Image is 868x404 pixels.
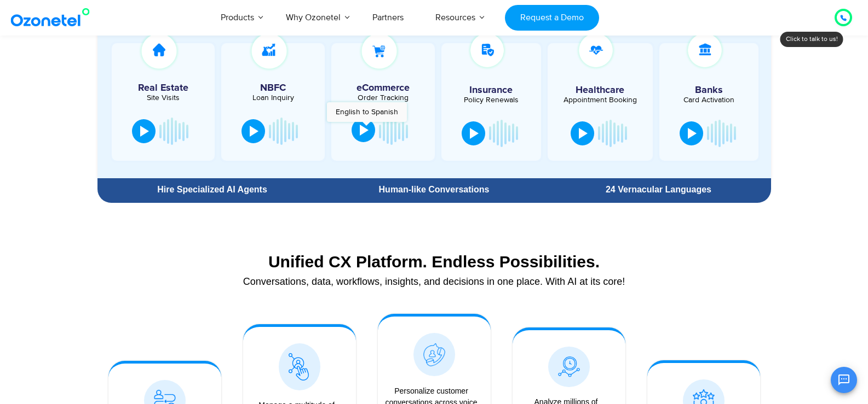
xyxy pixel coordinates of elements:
h5: Real Estate [117,83,210,93]
div: Card Activation [665,96,754,104]
div: Order Tracking [337,94,429,102]
div: Hire Specialized AI Agents [103,185,322,194]
a: Request a Demo [505,5,599,31]
div: Appointment Booking [556,96,645,104]
button: Open chat [831,367,857,393]
h5: NBFC [227,83,319,93]
h5: Healthcare [556,85,645,95]
div: 24 Vernacular Languages [551,185,765,194]
div: Conversations, data, workflows, insights, and decisions in one place. With AI at its core! [103,277,766,286]
div: Policy Renewals [447,96,536,104]
div: Loan Inquiry [227,94,319,102]
h5: Insurance [447,85,536,95]
div: Human-like Conversations [327,185,541,194]
h5: Banks [665,85,754,95]
div: Site Visits [117,94,210,102]
div: Unified CX Platform. Endless Possibilities. [103,252,766,271]
h5: eCommerce [337,83,429,93]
